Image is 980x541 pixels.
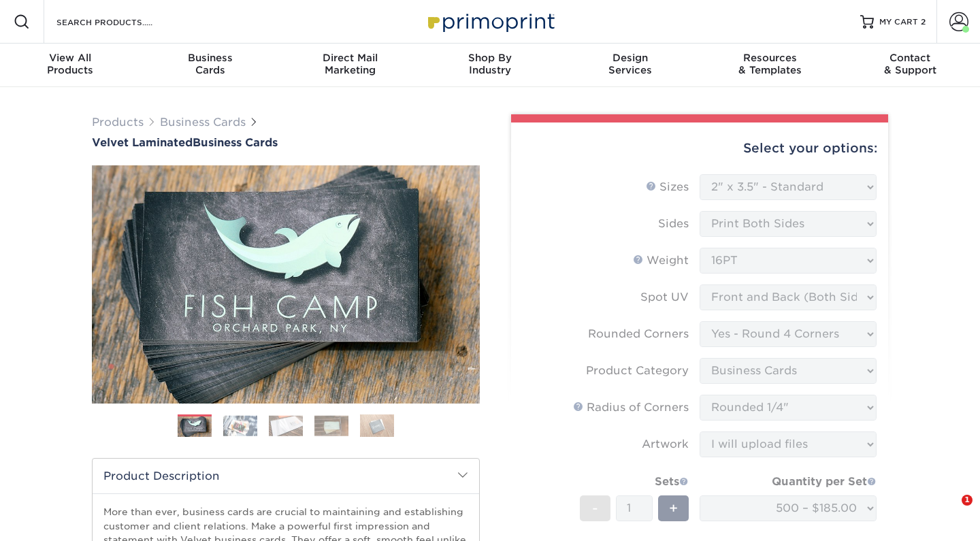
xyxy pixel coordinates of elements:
[840,52,980,64] span: Contact
[560,52,700,64] span: Design
[178,410,212,444] img: Business Cards 01
[700,52,840,64] span: Resources
[92,136,480,149] h1: Business Cards
[962,495,973,506] span: 1
[314,415,348,436] img: Business Cards 04
[921,17,926,27] span: 2
[560,44,700,87] a: DesignServices
[420,44,560,87] a: Shop ByIndustry
[93,459,479,493] h2: Product Description
[879,16,918,28] span: MY CART
[92,136,480,149] a: Velvet LaminatedBusiness Cards
[55,14,188,30] input: SEARCH PRODUCTS.....
[280,52,420,64] span: Direct Mail
[420,52,560,76] div: Industry
[840,44,980,87] a: Contact& Support
[934,495,966,527] iframe: Intercom live chat
[223,415,257,436] img: Business Cards 02
[280,52,420,76] div: Marketing
[422,7,558,36] img: Primoprint
[3,499,116,536] iframe: Google Customer Reviews
[840,52,980,76] div: & Support
[700,44,840,87] a: Resources& Templates
[140,44,280,87] a: BusinessCards
[560,52,700,76] div: Services
[360,414,394,438] img: Business Cards 05
[140,52,280,64] span: Business
[160,116,246,129] a: Business Cards
[92,116,144,129] a: Products
[92,91,480,478] img: Velvet Laminated 01
[92,136,193,149] span: Velvet Laminated
[269,415,303,436] img: Business Cards 03
[700,52,840,76] div: & Templates
[140,52,280,76] div: Cards
[420,52,560,64] span: Shop By
[280,44,420,87] a: Direct MailMarketing
[522,122,877,174] div: Select your options:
